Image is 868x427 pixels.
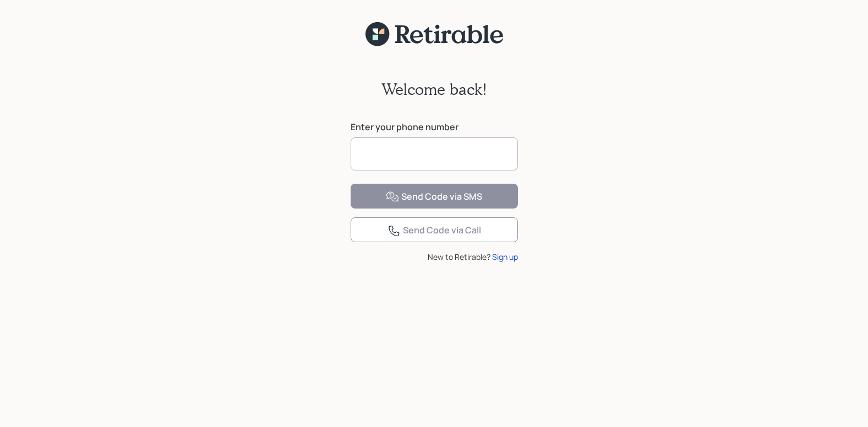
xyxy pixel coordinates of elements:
[381,80,487,99] h2: Welcome back!
[387,224,481,237] div: Send Code via Call
[492,251,518,263] div: Sign up
[386,190,482,204] div: Send Code via SMS
[351,251,518,263] div: New to Retirable?
[351,217,518,242] button: Send Code via Call
[351,184,518,209] button: Send Code via SMS
[351,121,518,133] label: Enter your phone number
